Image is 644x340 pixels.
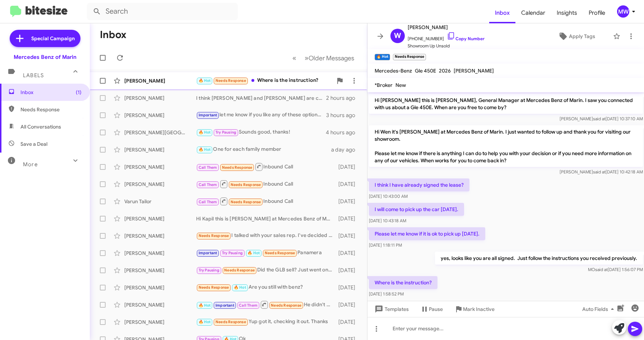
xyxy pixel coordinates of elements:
[234,285,246,290] span: 🔥 Hot
[369,94,643,114] p: Hi [PERSON_NAME] this is [PERSON_NAME], General Manager at Mercedes Benz of Marin. I saw you conn...
[305,53,309,62] span: »
[415,67,436,74] span: Gle 450E
[593,169,605,174] span: said at
[336,301,361,308] div: [DATE]
[617,5,629,18] div: MW
[124,94,196,102] div: [PERSON_NAME]
[265,251,295,255] span: Needs Response
[271,303,301,308] span: Needs Response
[326,112,361,119] div: 3 hours ago
[124,301,196,308] div: [PERSON_NAME]
[23,161,38,168] span: More
[336,198,361,205] div: [DATE]
[375,54,390,60] small: 🔥 Hot
[369,125,643,167] p: Hi Wen it's [PERSON_NAME] at Mercedes Benz of Marin. I just wanted to follow up and thank you for...
[393,54,426,60] small: Needs Response
[336,284,361,291] div: [DATE]
[595,267,607,272] span: said at
[224,268,255,273] span: Needs Response
[20,89,82,96] span: Inbox
[395,82,406,88] span: New
[124,77,196,84] div: [PERSON_NAME]
[569,30,595,43] span: Apply Tags
[196,318,336,326] div: Yup got it, checking it out. Thanks
[199,251,217,255] span: Important
[331,146,361,153] div: a day ago
[196,76,333,85] div: Where is the instruction?
[239,303,258,308] span: Call Them
[369,227,485,240] p: Please let me know if it is ok to pick up [DATE].
[199,182,217,187] span: Call Them
[196,128,326,136] div: Sounds good, thanks!
[231,200,261,204] span: Needs Response
[543,30,610,43] button: Apply Tags
[369,194,408,199] span: [DATE] 10:43:00 AM
[336,318,361,326] div: [DATE]
[408,32,485,42] span: [PHONE_NUMBER]
[100,29,126,41] h1: Inbox
[288,51,358,65] nav: Page navigation example
[559,116,643,121] span: [PERSON_NAME] [DATE] 10:37:10 AM
[231,182,261,187] span: Needs Response
[309,54,354,62] span: Older Messages
[124,284,196,291] div: [PERSON_NAME]
[196,162,336,171] div: Inbound Call
[463,303,495,316] span: Mark Inactive
[435,252,643,265] p: yes, looks like you are all signed. Just follow the instructions you received previously.
[408,23,485,32] span: [PERSON_NAME]
[326,129,361,136] div: 4 hours ago
[326,94,361,102] div: 2 hours ago
[199,233,229,238] span: Needs Response
[300,51,358,65] button: Next
[10,30,80,47] a: Special Campaign
[336,163,361,171] div: [DATE]
[199,303,211,308] span: 🔥 Hot
[76,89,82,96] span: (1)
[124,232,196,239] div: [PERSON_NAME]
[336,181,361,188] div: [DATE]
[222,251,243,255] span: Try Pausing
[199,200,217,204] span: Call Them
[582,303,617,316] span: Auto Fields
[124,198,196,205] div: Varun Tailor
[369,242,402,248] span: [DATE] 1:18:11 PM
[576,303,622,316] button: Auto Fields
[216,320,246,324] span: Needs Response
[31,35,75,42] span: Special Campaign
[124,215,196,222] div: [PERSON_NAME]
[124,267,196,274] div: [PERSON_NAME]
[336,232,361,239] div: [DATE]
[216,78,246,83] span: Needs Response
[196,111,326,119] div: let me know if you like any of these options and I'm happy to personally work with you.
[199,113,217,117] span: Important
[449,303,500,316] button: Mark Inactive
[489,3,515,23] a: Inbox
[588,267,643,272] span: MO [DATE] 1:56:07 PM
[369,218,406,223] span: [DATE] 10:43:18 AM
[369,291,404,297] span: [DATE] 1:58:52 PM
[196,283,336,292] div: Are you still with benz?
[20,123,61,130] span: All Conversations
[196,94,326,102] div: I think [PERSON_NAME] and [PERSON_NAME] are confused about what car you want numbers on. Do you w...
[394,30,401,42] span: W
[447,36,485,41] a: Copy Number
[583,3,611,23] a: Profile
[515,3,551,23] a: Calendar
[196,300,336,309] div: He didn't use his business account last time and they said the other income wasn't all that great
[199,147,211,152] span: 🔥 Hot
[196,266,336,274] div: Did the GLB sell? Just went on the website and couldn't see anything?
[375,82,393,88] span: *Broker
[375,67,412,74] span: Mercedes-Benz
[222,165,252,170] span: Needs Response
[593,116,605,121] span: said at
[336,215,361,222] div: [DATE]
[559,169,643,174] span: [PERSON_NAME] [DATE] 10:42:18 AM
[373,303,409,316] span: Templates
[199,78,211,83] span: 🔥 Hot
[454,67,494,74] span: [PERSON_NAME]
[196,197,336,206] div: Inbound Call
[124,146,196,153] div: [PERSON_NAME]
